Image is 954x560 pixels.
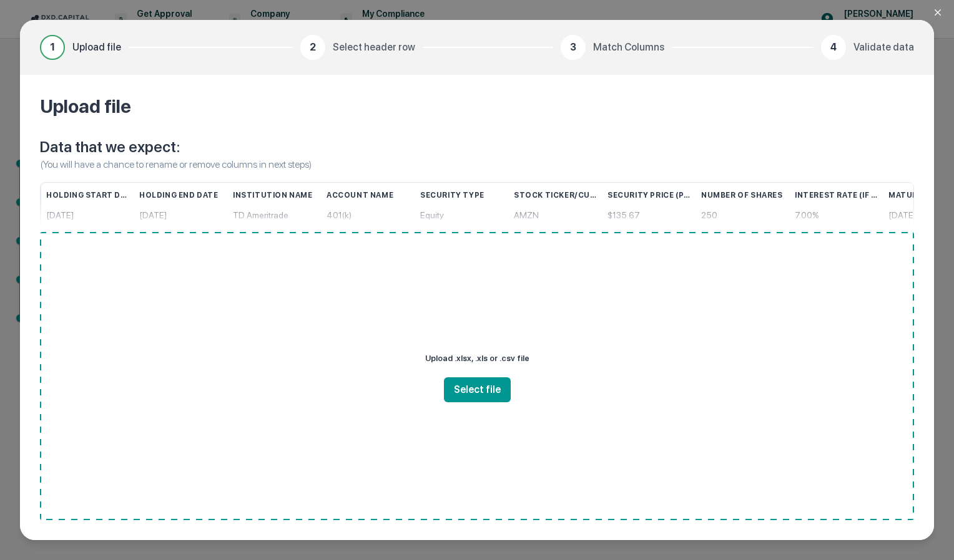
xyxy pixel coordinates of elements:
div: 7.00% [795,205,878,226]
div: [DATE] [139,205,223,226]
div: 401(k) [327,205,410,226]
span: Validate data [853,40,914,55]
div: Account Name [327,183,410,208]
div: Number of Shares [701,183,785,208]
div: Security Type [420,183,504,208]
span: 2 [310,40,316,55]
div: Interest Rate (If Applicable) [795,183,878,208]
h2: Upload file [40,95,914,117]
div: Equity [420,205,504,226]
div: AMZN [514,205,597,226]
div: Security Price (Per Share) [607,183,691,208]
div: Stock Ticker/CUSIP [514,183,597,208]
iframe: Open customer support [914,519,948,553]
span: 3 [570,40,576,55]
span: 4 [830,40,837,55]
div: TD Ameritrade [233,205,317,226]
span: 1 [50,40,55,55]
p: Upload .xlsx, .xls or .csv file [425,350,529,367]
p: (You will have a chance to rename or remove columns in next steps) [40,157,914,172]
div: Institution Name [233,183,317,208]
div: Holding End Date [139,183,223,208]
span: Match Columns [593,40,664,55]
button: Select file [444,377,511,402]
div: [DATE] [46,205,129,226]
span: Select header row [333,40,415,55]
p: Data that we expect: [40,137,914,157]
div: 250 [701,205,785,226]
div: $135.67 [607,205,691,226]
div: Holding Start Date [46,183,129,208]
span: Upload file [72,40,121,55]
